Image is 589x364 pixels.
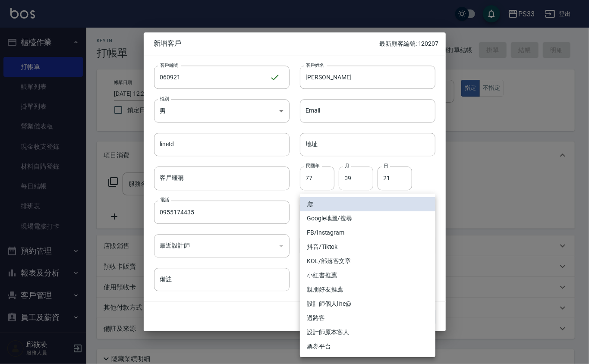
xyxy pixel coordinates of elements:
[300,297,435,311] li: 設計師個人line@
[300,282,435,297] li: 親朋好友推薦
[300,311,435,325] li: 過路客
[300,268,435,282] li: 小紅書推薦
[300,339,435,354] li: 票券平台
[300,240,435,254] li: 抖音/Tiktok
[300,211,435,226] li: Google地圖/搜尋
[300,226,435,240] li: FB/Instagram
[307,200,313,209] em: 無
[300,325,435,339] li: 設計師原本客人
[300,254,435,268] li: KOL/部落客文章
